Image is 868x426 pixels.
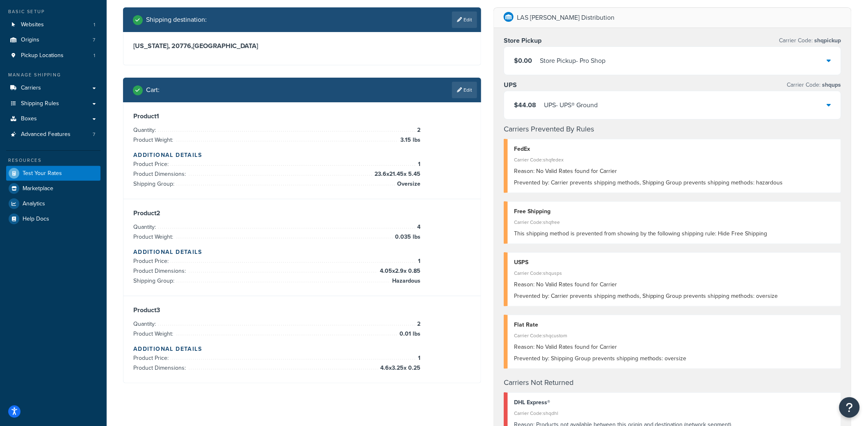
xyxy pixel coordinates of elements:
[93,131,95,138] span: 7
[416,256,420,266] span: 1
[504,124,841,135] h4: Carriers Prevented By Rules
[6,17,101,32] a: Websites1
[504,37,541,45] h3: Store Pickup
[378,266,420,276] span: 4.05 x 2.9 x 0.85
[813,36,841,45] span: shqpickup
[133,180,176,188] span: Shipping Group:
[6,127,101,142] li: Advanced Features
[133,136,175,144] span: Product Weight:
[514,343,535,351] span: Reason:
[133,126,158,134] span: Quantity:
[93,37,95,44] span: 7
[514,177,835,189] div: Carrier prevents shipping methods, Shipping Group prevents shipping methods: hazardous
[6,96,101,111] a: Shipping Rules
[514,56,532,65] span: $0.00
[6,71,101,78] div: Manage Shipping
[514,397,835,408] div: DHL Express®
[6,48,101,63] li: Pickup Locations
[23,216,49,223] span: Help Docs
[514,167,535,175] span: Reason:
[6,32,101,48] a: Origins7
[514,166,835,177] div: No Valid Rates found for Carrier
[133,160,171,168] span: Product Price:
[133,112,471,120] h3: Product 1
[390,276,420,286] span: Hazardous
[393,232,420,242] span: 0.035 lbs
[514,353,835,364] div: Shipping Group prevents shipping methods: oversize
[133,170,188,178] span: Product Dimensions:
[6,127,101,142] a: Advanced Features7
[514,154,835,166] div: Carrier Code: shqfedex
[6,181,101,196] a: Marketplace
[514,143,835,155] div: FedEx
[6,196,101,211] a: Analytics
[514,100,536,110] span: $44.08
[415,125,420,135] span: 2
[395,179,420,189] span: Oversize
[514,290,835,302] div: Carrier prevents shipping methods, Shipping Group prevents shipping methods: oversize
[6,48,101,63] a: Pickup Locations1
[514,229,767,238] span: This shipping method is prevented from showing by the following shipping rule: Hide Free Shipping
[94,52,95,59] span: 1
[6,32,101,48] li: Origins
[821,81,841,89] span: shqups
[133,276,176,285] span: Shipping Group:
[398,135,420,145] span: 3.15 lbs
[514,330,835,341] div: Carrier Code: shqcustom
[23,185,53,192] span: Marketplace
[94,21,95,28] span: 1
[452,12,477,28] a: Edit
[544,99,598,111] div: UPS - UPS® Ground
[415,319,420,329] span: 2
[839,397,860,418] button: Open Resource Center
[6,17,101,32] li: Websites
[504,377,841,388] h4: Carriers Not Returned
[378,363,420,373] span: 4.6 x 3.25 x 0.25
[514,206,835,217] div: Free Shipping
[133,329,175,338] span: Product Weight:
[21,37,39,44] span: Origins
[372,169,420,179] span: 23.6 x 21.45 x 5.45
[517,12,614,23] p: LAS [PERSON_NAME] Distribution
[416,159,420,169] span: 1
[6,111,101,127] a: Boxes
[23,200,45,207] span: Analytics
[133,151,471,159] h4: Additional Details
[133,364,188,372] span: Product Dimensions:
[133,209,471,217] h3: Product 2
[514,341,835,353] div: No Valid Rates found for Carrier
[21,100,59,107] span: Shipping Rules
[514,178,549,187] span: Prevented by:
[514,257,835,268] div: USPS
[23,170,62,177] span: Test Your Rates
[514,267,835,279] div: Carrier Code: shqusps
[514,354,549,363] span: Prevented by:
[133,267,188,275] span: Product Dimensions:
[514,216,835,228] div: Carrier Code: shqfree
[540,55,605,67] div: Store Pickup - Pro Shop
[133,233,175,241] span: Product Weight:
[21,131,71,138] span: Advanced Features
[6,8,101,15] div: Basic Setup
[514,319,835,331] div: Flat Rate
[504,81,517,89] h3: UPS
[397,329,420,339] span: 0.01 lbs
[6,166,101,181] li: Test Your Rates
[21,115,37,122] span: Boxes
[514,279,835,290] div: No Valid Rates found for Carrier
[133,345,471,353] h4: Additional Details
[6,157,101,164] div: Resources
[6,81,101,96] a: Carriers
[6,212,101,226] a: Help Docs
[133,306,471,314] h3: Product 3
[133,42,471,50] h3: [US_STATE], 20776 , [GEOGRAPHIC_DATA]
[415,222,420,232] span: 4
[21,21,44,28] span: Websites
[133,320,158,328] span: Quantity:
